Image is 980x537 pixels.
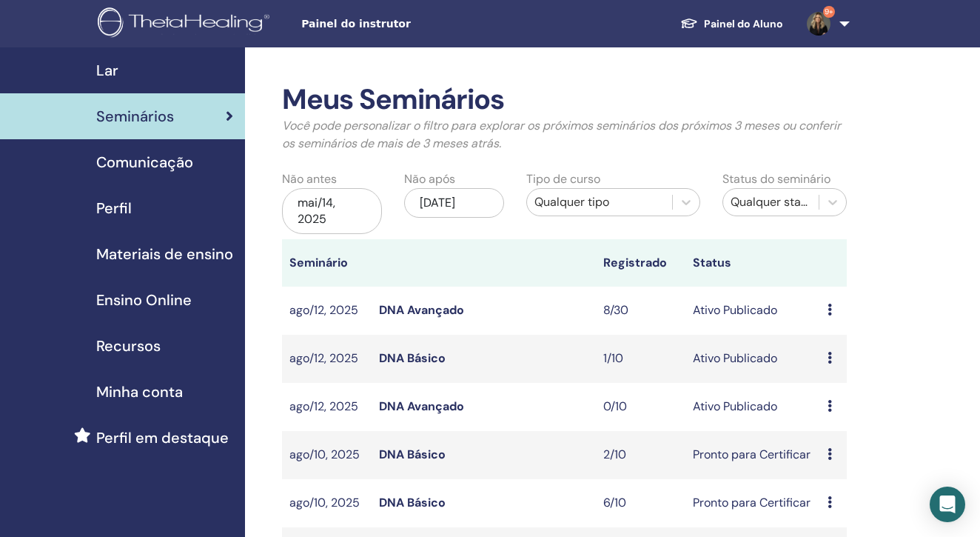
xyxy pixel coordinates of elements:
span: Perfil [96,197,132,219]
img: default.jpg [807,12,830,36]
td: Pronto para Certificar [685,479,820,527]
span: Seminários [96,105,174,127]
td: ago/12, 2025 [282,287,372,335]
span: Recursos [96,335,161,357]
div: Qualquer tipo [534,193,664,211]
a: DNA Básico [379,350,446,366]
td: ago/12, 2025 [282,383,372,431]
span: Painel do instrutor [301,16,523,32]
a: DNA Básico [379,495,446,510]
td: 6/10 [596,479,685,527]
td: Ativo Publicado [685,383,820,431]
td: 1/10 [596,335,685,383]
td: Pronto para Certificar [685,431,820,479]
a: DNA Avançado [379,398,464,414]
div: Open Intercom Messenger [930,487,965,522]
td: 8/30 [596,287,685,335]
span: Lar [96,59,118,81]
td: ago/10, 2025 [282,479,372,527]
span: Ensino Online [96,289,192,311]
p: Você pode personalizar o filtro para explorar os próximos seminários dos próximos 3 meses ou conf... [282,117,847,153]
td: 2/10 [596,431,685,479]
h2: Meus Seminários [282,83,847,117]
span: 9+ [823,6,835,18]
th: Status [685,239,820,287]
a: Painel do Aluno [668,10,795,38]
td: Ativo Publicado [685,287,820,335]
td: Ativo Publicado [685,335,820,383]
img: graduation-cap-white.svg [680,17,698,30]
a: DNA Básico [379,447,446,462]
label: Não após [404,170,455,188]
div: Qualquer status [731,193,811,211]
span: Minha conta [96,381,183,403]
span: Comunicação [96,151,193,173]
div: mai/14, 2025 [282,188,382,234]
label: Tipo de curso [526,170,600,188]
a: DNA Avançado [379,302,464,318]
div: [DATE] [404,188,504,218]
label: Não antes [282,170,337,188]
th: Seminário [282,239,372,287]
label: Status do seminário [722,170,830,188]
th: Registrado [596,239,685,287]
td: ago/12, 2025 [282,335,372,383]
td: ago/10, 2025 [282,431,372,479]
span: Perfil em destaque [96,427,229,449]
span: Materiais de ensino [96,243,233,265]
img: logo.png [98,7,275,41]
td: 0/10 [596,383,685,431]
